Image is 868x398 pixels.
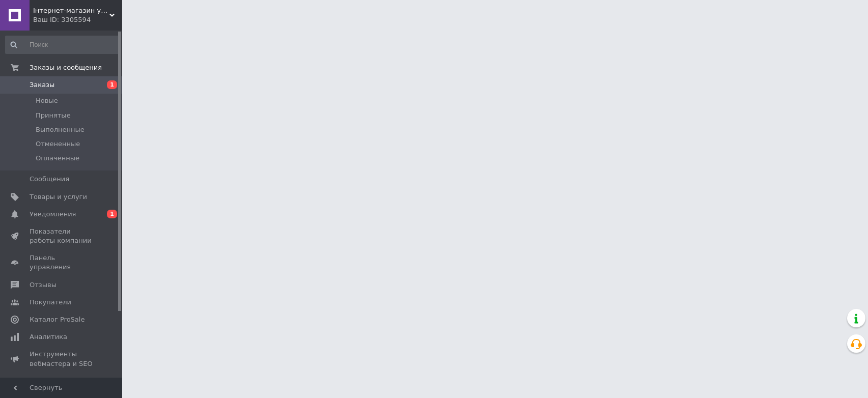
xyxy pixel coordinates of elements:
[30,298,71,307] span: Покупатели
[30,227,94,245] span: Показатели работы компании
[30,332,67,342] span: Аналитика
[30,63,102,72] span: Заказы и сообщения
[36,125,85,134] span: Выполненные
[36,111,71,120] span: Принятые
[33,6,109,15] span: Інтернет-магазин українських меблів "СВОЯ МЕБЕЛЬ"
[30,210,76,219] span: Уведомления
[107,80,117,89] span: 1
[107,210,117,218] span: 1
[33,15,122,24] div: Ваш ID: 3305594
[30,80,54,90] span: Заказы
[30,253,94,272] span: Панель управления
[36,139,80,149] span: Отмененные
[30,280,57,290] span: Отзывы
[30,315,85,324] span: Каталог ProSale
[30,377,94,395] span: Управление сайтом
[5,36,120,54] input: Поиск
[30,175,69,184] span: Сообщения
[30,192,87,202] span: Товары и услуги
[30,350,94,368] span: Инструменты вебмастера и SEO
[36,154,79,163] span: Оплаченные
[36,96,58,105] span: Новые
